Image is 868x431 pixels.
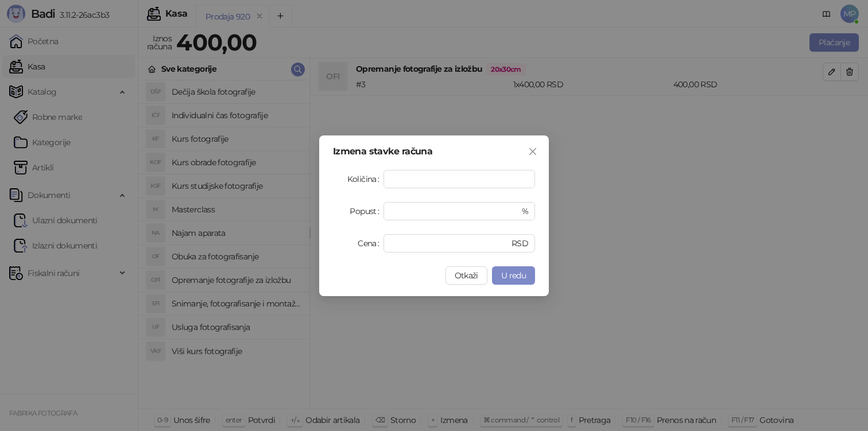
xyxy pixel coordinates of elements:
div: Izmena stavke računa [333,147,535,156]
input: Cena [390,235,509,252]
input: Količina [384,170,534,188]
span: Otkaži [455,270,478,281]
span: close [528,147,537,156]
span: Zatvori [524,147,542,156]
label: Popust [350,202,383,220]
button: Close [524,142,542,161]
input: Popust [390,203,520,220]
button: Otkaži [445,266,487,285]
label: Količina [347,170,383,188]
span: U redu [501,270,526,281]
button: U redu [492,266,535,285]
label: Cena [358,234,383,253]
